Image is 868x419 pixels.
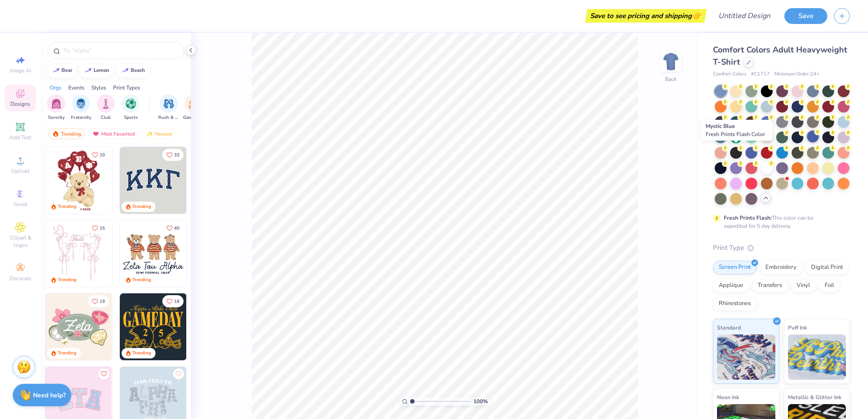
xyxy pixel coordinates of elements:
img: Sorority Image [51,99,61,109]
span: Sorority [48,114,65,121]
span: Comfort Colors [713,71,746,78]
div: Trending [132,203,151,210]
div: bear [61,68,72,73]
div: filter for Sports [122,94,140,121]
strong: Need help? [33,391,66,400]
img: 010ceb09-c6fc-40d9-b71e-e3f087f73ee6 [45,293,112,360]
button: Like [88,222,109,234]
img: Rush & Bid Image [164,99,174,109]
div: Vinyl [791,279,816,292]
button: bear [47,64,76,77]
img: Puff Ink [788,334,846,380]
input: Try "Alpha" [62,46,178,55]
button: Like [88,149,109,161]
img: a3be6b59-b000-4a72-aad0-0c575b892a6b [120,220,187,287]
img: Club Image [101,99,111,109]
button: filter button [183,94,204,121]
div: filter for Rush & Bid [158,94,179,121]
div: Most Favorited [88,128,139,139]
span: 18 [174,299,179,304]
div: Screen Print [713,261,757,274]
span: Club [101,114,111,121]
button: Like [162,295,184,307]
input: Untitled Design [711,7,778,25]
span: Neon Ink [717,392,739,402]
button: filter button [122,94,140,121]
span: 33 [174,153,179,157]
div: Trending [48,128,85,139]
img: 3b9aba4f-e317-4aa7-a679-c95a879539bd [120,147,187,214]
div: Newest [142,128,176,139]
div: beach [131,68,145,73]
span: Puff Ink [788,323,807,332]
span: Designs [10,100,30,108]
span: Image AI [10,67,31,74]
span: 100 % [473,397,488,405]
img: 83dda5b0-2158-48ca-832c-f6b4ef4c4536 [45,220,112,287]
div: This color can be expedited for 5 day delivery. [724,214,835,230]
div: Orgs [50,84,61,92]
span: # C1717 [751,71,770,78]
span: Clipart & logos [5,234,36,249]
div: Rhinestones [713,297,757,311]
button: lemon [80,64,113,77]
span: Sports [124,114,138,121]
span: 19 [99,299,105,304]
span: Add Text [9,134,31,141]
button: Like [88,295,109,307]
div: Print Types [113,84,140,92]
div: Transfers [752,279,788,292]
span: 15 [99,226,105,231]
div: Foil [819,279,840,292]
button: filter button [97,94,115,121]
button: Like [162,222,184,234]
button: filter button [71,94,91,121]
div: Trending [58,203,76,210]
button: Like [99,368,109,379]
img: Fraternity Image [76,99,86,109]
div: filter for Sorority [47,94,65,121]
img: e74243e0-e378-47aa-a400-bc6bcb25063a [112,147,179,214]
strong: Fresh Prints Flash: [724,214,772,221]
button: Save [784,8,827,24]
img: 2b704b5a-84f6-4980-8295-53d958423ff9 [186,293,253,360]
span: Upload [11,167,29,174]
button: Like [173,368,184,379]
img: edfb13fc-0e43-44eb-bea2-bf7fc0dd67f9 [186,147,253,214]
img: d6d5c6c6-9b9a-4053-be8a-bdf4bacb006d [112,293,179,360]
span: 👉 [692,10,702,21]
img: b8819b5f-dd70-42f8-b218-32dd770f7b03 [120,293,187,360]
div: filter for Game Day [183,94,204,121]
img: trending.gif [52,131,59,137]
div: filter for Club [97,94,115,121]
span: Comfort Colors Adult Heavyweight T-Shirt [713,44,847,67]
span: Standard [717,323,741,332]
div: Trending [58,350,76,357]
img: Sports Image [126,99,136,109]
span: Fraternity [71,114,91,121]
span: Game Day [183,114,204,121]
img: 587403a7-0594-4a7f-b2bd-0ca67a3ff8dd [45,147,112,214]
img: trend_line.gif [122,68,129,73]
img: d12a98c7-f0f7-4345-bf3a-b9f1b718b86e [112,220,179,287]
div: Applique [713,279,749,292]
div: Trending [132,277,151,283]
span: Greek [14,201,28,208]
img: d12c9beb-9502-45c7-ae94-40b97fdd6040 [186,220,253,287]
div: Save to see pricing and shipping [587,9,704,23]
div: filter for Fraternity [71,94,91,121]
div: Print Type [713,243,850,253]
span: Minimum Order: 24 + [774,71,820,78]
span: 10 [99,153,105,157]
button: beach [117,64,149,77]
img: most_fav.gif [92,131,99,137]
span: Decorate [9,275,31,282]
img: Back [662,52,680,71]
button: filter button [158,94,179,121]
img: Standard [717,334,775,380]
span: Metallic & Glitter Ink [788,392,841,402]
img: trend_line.gif [85,68,92,73]
div: Events [68,84,85,92]
div: Digital Print [805,261,849,274]
div: Styles [91,84,106,92]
